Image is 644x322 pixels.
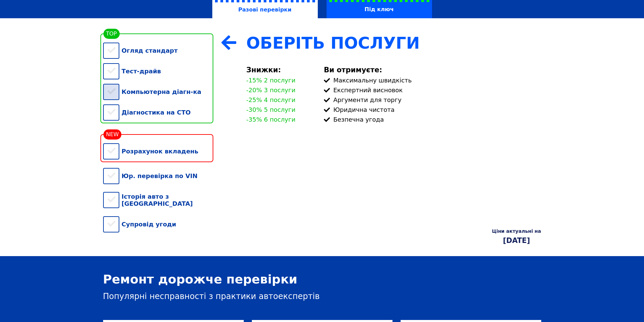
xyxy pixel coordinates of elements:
[103,61,213,81] div: Тест-драйв
[246,33,541,52] div: Оберіть Послуги
[492,237,541,245] div: [DATE]
[246,86,295,94] div: -20% 3 послуги
[246,106,295,113] div: -30% 5 послуги
[492,228,541,234] div: Ціни актуальні на
[103,186,213,214] div: Історія авто з [GEOGRAPHIC_DATA]
[246,96,295,103] div: -25% 4 послуги
[324,106,541,113] div: Юридична чистота
[324,116,541,123] div: Безпечна угода
[103,141,213,162] div: Розрахунок вкладень
[246,77,295,84] div: -15% 2 послуги
[324,66,541,74] div: Ви отримуєте:
[103,81,213,102] div: Компьютерна діагн-ка
[103,102,213,123] div: Діагностика на СТО
[324,96,541,103] div: Аргументи для торгу
[103,166,213,186] div: Юр. перевірка по VIN
[103,272,541,286] div: Ремонт дорожче перевірки
[103,40,213,61] div: Огляд стандарт
[324,86,541,94] div: Експертний висновок
[324,77,541,84] div: Максимальну швидкість
[103,214,213,234] div: Супровід угоди
[103,292,541,301] div: Популярні несправності з практики автоекспертів
[246,66,316,74] div: Знижки:
[246,116,295,123] div: -35% 6 послуги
